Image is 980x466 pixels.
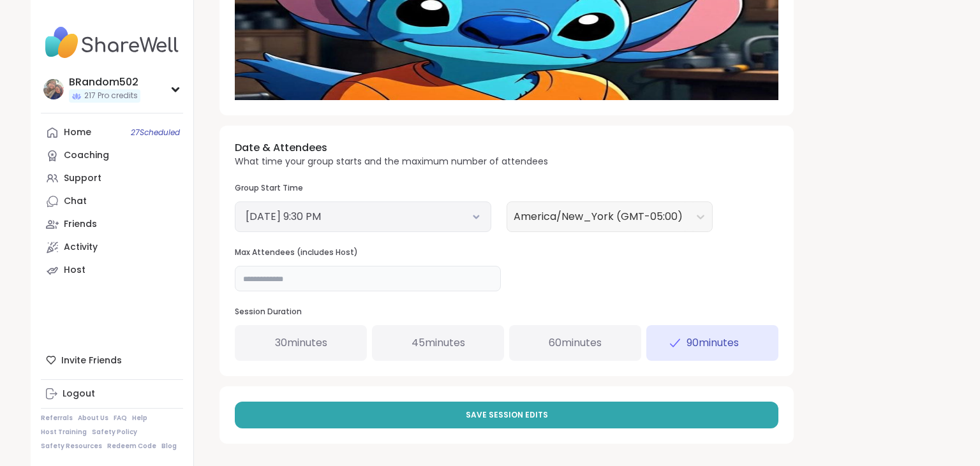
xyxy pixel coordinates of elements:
h3: Session Duration [235,307,778,317]
div: Home [64,126,91,139]
img: BRandom502 [43,79,64,99]
a: Friends [41,213,183,236]
a: Help [132,414,147,423]
h3: Date & Attendees [235,141,548,155]
a: Coaching [41,144,183,167]
a: Referrals [41,414,73,423]
a: Chat [41,190,183,213]
div: Host [64,264,85,277]
span: Save Session Edits [466,409,548,421]
div: Logout [63,388,95,400]
span: 45 minutes [412,335,465,351]
div: Friends [64,218,97,231]
a: Blog [161,442,177,451]
a: About Us [78,414,108,423]
span: 30 minutes [275,335,327,351]
button: Save Session Edits [235,402,778,428]
a: Host [41,259,183,282]
div: Support [64,172,101,185]
a: Redeem Code [107,442,156,451]
h3: Max Attendees (includes Host) [235,247,501,258]
span: 90 minutes [687,335,739,351]
img: ShareWell Nav Logo [41,20,183,65]
a: Safety Policy [92,428,137,437]
h3: Group Start Time [235,183,491,194]
a: Host Training [41,428,87,437]
p: What time your group starts and the maximum number of attendees [235,156,548,168]
a: Activity [41,236,183,259]
span: 60 minutes [549,335,602,351]
div: Invite Friends [41,349,183,372]
a: Support [41,167,183,190]
a: FAQ [114,414,127,423]
a: Logout [41,382,183,405]
div: Activity [64,241,98,254]
a: Home27Scheduled [41,121,183,144]
div: BRandom502 [69,75,140,89]
span: 27 Scheduled [131,127,180,138]
div: Coaching [64,149,109,162]
a: Safety Resources [41,442,102,451]
div: Chat [64,195,87,208]
span: 217 Pro credits [84,91,138,101]
button: [DATE] 9:30 PM [246,209,480,224]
